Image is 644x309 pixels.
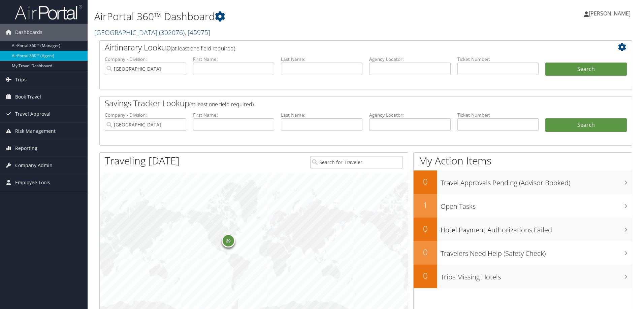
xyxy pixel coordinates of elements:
[15,140,37,157] span: Reporting
[171,45,235,52] span: (at least one field required)
[281,56,362,63] label: Last Name:
[584,3,637,24] a: [PERSON_NAME]
[105,42,582,53] h2: Airtinerary Lookup
[105,98,582,109] h2: Savings Tracker Lookup
[369,56,451,63] label: Agency Locator:
[414,241,632,265] a: 0Travelers Need Help (Safety Check)
[589,10,631,17] span: [PERSON_NAME]
[414,218,632,241] a: 0Hotel Payment Authorizations Failed
[414,199,437,211] h2: 1
[105,118,186,131] input: search accounts
[545,63,627,76] button: Search
[414,223,437,234] h2: 0
[193,112,275,118] label: First Name:
[15,123,56,140] span: Risk Management
[414,154,632,168] h1: My Action Items
[545,118,627,132] a: Search
[441,245,632,258] h3: Travelers Need Help (Safety Check)
[189,101,254,108] span: (at least one field required)
[457,56,539,63] label: Ticket Number:
[15,106,51,122] span: Travel Approval
[94,9,456,24] h1: AirPortal 360™ Dashboard
[414,194,632,218] a: 1Open Tasks
[94,28,210,37] a: [GEOGRAPHIC_DATA]
[15,88,41,105] span: Book Travel
[414,265,632,288] a: 0Trips Missing Hotels
[15,4,82,20] img: airportal-logo.png
[441,222,632,235] h3: Hotel Payment Authorizations Failed
[414,170,632,194] a: 0Travel Approvals Pending (Advisor Booked)
[414,270,437,281] h2: 0
[281,112,362,118] label: Last Name:
[15,24,42,41] span: Dashboards
[105,112,186,118] label: Company - Division:
[441,269,632,282] h3: Trips Missing Hotels
[105,56,186,63] label: Company - Division:
[441,198,632,211] h3: Open Tasks
[105,154,180,168] h1: Traveling [DATE]
[310,156,403,168] input: Search for Traveler
[457,112,539,118] label: Ticket Number:
[193,56,275,63] label: First Name:
[414,246,437,258] h2: 0
[369,112,451,118] label: Agency Locator:
[15,71,27,88] span: Trips
[15,174,50,191] span: Employee Tools
[159,28,185,37] span: ( 302076 )
[185,28,210,37] span: , [ 45975 ]
[414,176,437,187] h2: 0
[222,234,235,247] div: 29
[15,157,53,174] span: Company Admin
[441,175,632,188] h3: Travel Approvals Pending (Advisor Booked)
